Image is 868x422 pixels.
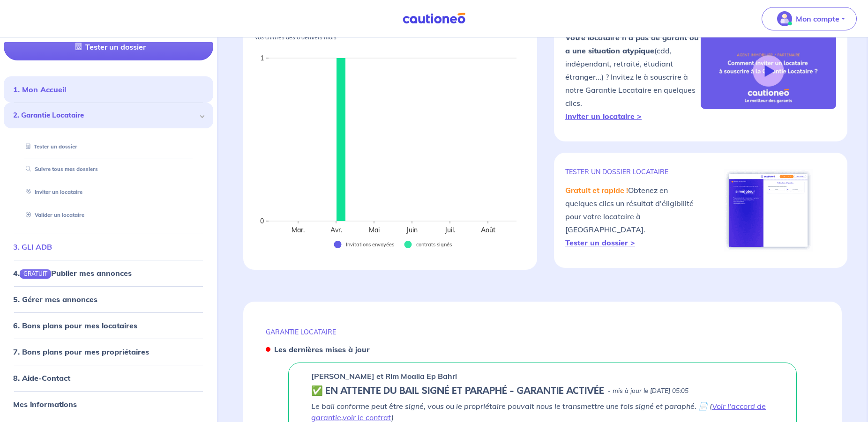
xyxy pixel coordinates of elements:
a: 5. Gérer mes annonces [13,295,97,304]
text: Juin [406,226,418,234]
div: Suivre tous mes dossiers [15,162,202,178]
div: 8. Aide-Contact [4,369,213,387]
text: Mai [369,226,380,234]
div: 5. Gérer mes annonces [4,290,213,309]
text: 0 [260,217,264,225]
a: Tester un dossier > [565,238,635,247]
div: 6. Bons plans pour mes locataires [4,316,213,335]
img: simulateur.png [724,169,813,252]
button: illu_account_valid_menu.svgMon compte [762,7,857,30]
a: Tester un dossier [4,33,213,60]
p: Mon compte [796,13,839,24]
div: 4.GRATUITPublier mes annonces [4,264,213,282]
div: Tester un dossier [15,139,202,155]
div: 1. Mon Accueil [4,80,213,99]
a: Inviter un locataire [22,189,82,195]
a: 8. Aide-Contact [13,373,70,383]
p: (cdd, indépendant, retraité, étudiant étranger...) ? Invitez le à souscrire à notre Garantie Loca... [565,31,701,123]
text: Juil. [444,226,455,234]
div: Mes informations [4,395,213,414]
a: 1. Mon Accueil [13,85,66,94]
div: 3. GLI ADB [4,237,213,256]
img: Cautioneo [399,13,469,24]
p: GARANTIE LOCATAIRE [266,328,819,336]
text: Avr. [330,226,342,234]
strong: Les dernières mises à jour [274,345,370,354]
div: Valider un locataire [15,207,202,223]
p: TESTER un dossier locataire [565,168,701,176]
a: Tester un dossier [22,143,77,150]
div: state: CONTRACT-SIGNED, Context: ,IS-GL-CAUTION [311,385,774,397]
a: Valider un locataire [22,212,84,218]
a: Inviter un locataire > [565,111,642,121]
em: Le bail conforme peut être signé, vous ou le propriétaire pouvait nous le transmettre une fois si... [311,401,766,422]
h5: ✅️️️ EN ATTENTE DU BAIL SIGNÉ ET PARAPHÉ - GARANTIE ACTIVÉE [311,385,604,397]
a: 3. GLI ADB [13,242,52,252]
img: video-gli-new-none.jpg [701,33,836,109]
p: Obtenez en quelques clics un résultat d'éligibilité pour votre locataire à [GEOGRAPHIC_DATA]. [565,184,701,249]
text: Août [481,226,495,234]
img: illu_account_valid_menu.svg [777,11,792,26]
a: Mes informations [13,400,77,409]
p: - mis à jour le [DATE] 05:05 [608,386,688,396]
div: Inviter un locataire [15,185,202,200]
a: 7. Bons plans pour mes propriétaires [13,347,149,356]
text: Mar. [292,226,305,234]
a: Suivre tous mes dossiers [22,166,98,173]
a: 6. Bons plans pour mes locataires [13,321,137,330]
div: 7. Bons plans pour mes propriétaires [4,342,213,361]
span: 2. Garantie Locataire [13,110,197,121]
em: Gratuit et rapide ! [565,185,628,195]
p: [PERSON_NAME] et Rim Moalla Ep Bahri [311,370,457,382]
div: 2. Garantie Locataire [4,103,213,128]
a: 4.GRATUITPublier mes annonces [13,268,132,278]
text: 1 [260,54,264,62]
a: voir le contrat [343,413,391,422]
